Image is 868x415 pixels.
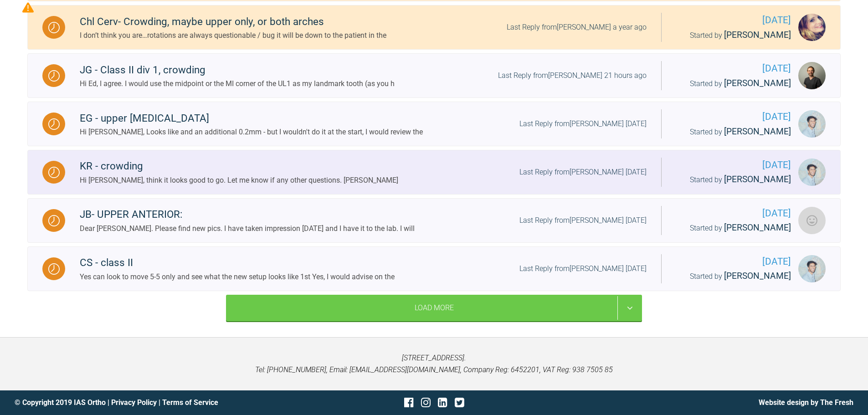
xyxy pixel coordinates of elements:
p: [STREET_ADDRESS]. Tel: [PHONE_NUMBER], Email: [EMAIL_ADDRESS][DOMAIN_NAME], Company Reg: 6452201,... [15,352,853,375]
div: Yes can look to move 5-5 only and see what the new setup looks like 1st Yes, I would advise on the [80,271,395,283]
span: [PERSON_NAME] [724,271,791,281]
img: Claire Abbas [798,14,826,41]
div: KR - crowding [80,158,398,174]
div: Hi [PERSON_NAME], think it looks good to go. Let me know if any other questions. [PERSON_NAME] [80,174,398,186]
a: WaitingCS - class IIYes can look to move 5-5 only and see what the new setup looks like 1st Yes, ... [27,246,841,291]
div: Dear [PERSON_NAME]. Please find new pics. I have taken impression [DATE] and I have it to the lab... [80,223,415,235]
div: CS - class II [80,255,395,271]
div: JG - Class II div 1, crowding [80,62,395,78]
div: Started by [676,125,791,139]
img: Ed Chambers [798,62,826,89]
span: [DATE] [676,158,791,173]
div: Started by [676,221,791,235]
div: Started by [676,269,791,283]
a: Privacy Policy [111,398,157,407]
img: Waiting [48,263,60,275]
div: Chl Cerv- Crowding, maybe upper only, or both arches [80,14,386,30]
span: [PERSON_NAME] [724,126,791,137]
div: Started by [676,173,791,187]
img: Waiting [48,167,60,178]
div: I don’t think you are…rotations are always questionable / bug it will be down to the patient in the [80,30,386,41]
span: [DATE] [676,206,791,221]
span: [PERSON_NAME] [724,222,791,233]
span: [PERSON_NAME] [724,30,791,40]
div: JB- UPPER ANTERIOR: [80,206,415,223]
div: Hi Ed, I agree. I would use the midpoint or the MI corner of the UL1 as my landmark tooth (as you h [80,78,395,90]
div: Last Reply from [PERSON_NAME] [DATE] [519,215,647,226]
div: Started by [676,28,791,42]
span: [DATE] [676,61,791,76]
img: Waiting [48,118,60,130]
span: [DATE] [676,13,791,28]
div: Last Reply from [PERSON_NAME] [DATE] [519,118,647,130]
a: WaitingJG - Class II div 1, crowdingHi Ed, I agree. I would use the midpoint or the MI corner of ... [27,53,841,98]
div: Last Reply from [PERSON_NAME] a year ago [507,21,647,33]
span: [DATE] [676,254,791,269]
img: Priority [22,2,34,13]
a: Website design by The Fresh [759,398,853,407]
a: WaitingKR - crowdingHi [PERSON_NAME], think it looks good to go. Let me know if any other questio... [27,150,841,195]
a: WaitingChl Cerv- Crowding, maybe upper only, or both archesI don’t think you are…rotations are al... [27,5,841,50]
span: [PERSON_NAME] [724,174,791,184]
a: WaitingEG - upper [MEDICAL_DATA]Hi [PERSON_NAME], Looks like and an additional 0.2mm - but I woul... [27,102,841,146]
img: Waiting [48,22,60,33]
img: Waiting [48,70,60,82]
span: [DATE] [676,109,791,124]
div: © Copyright 2019 IAS Ortho | | [15,397,294,409]
img: Sai Mehta [798,110,826,138]
a: WaitingJB- UPPER ANTERIOR:Dear [PERSON_NAME]. Please find new pics. I have taken impression [DATE... [27,198,841,243]
div: Started by [676,77,791,91]
a: Terms of Service [162,398,218,407]
div: EG - upper [MEDICAL_DATA] [80,110,423,127]
span: [PERSON_NAME] [724,78,791,88]
div: Hi [PERSON_NAME], Looks like and an additional 0.2mm - but I wouldn't do it at the start, I would... [80,126,423,138]
div: Last Reply from [PERSON_NAME] [DATE] [519,166,647,178]
img: Sai Mehta [798,255,826,282]
img: Sai Mehta [798,159,826,186]
div: Last Reply from [PERSON_NAME] [DATE] [519,263,647,275]
img: Naila Nehal [798,207,826,234]
div: Last Reply from [PERSON_NAME] 21 hours ago [498,70,647,82]
img: Waiting [48,215,60,226]
div: Load More [226,295,642,321]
